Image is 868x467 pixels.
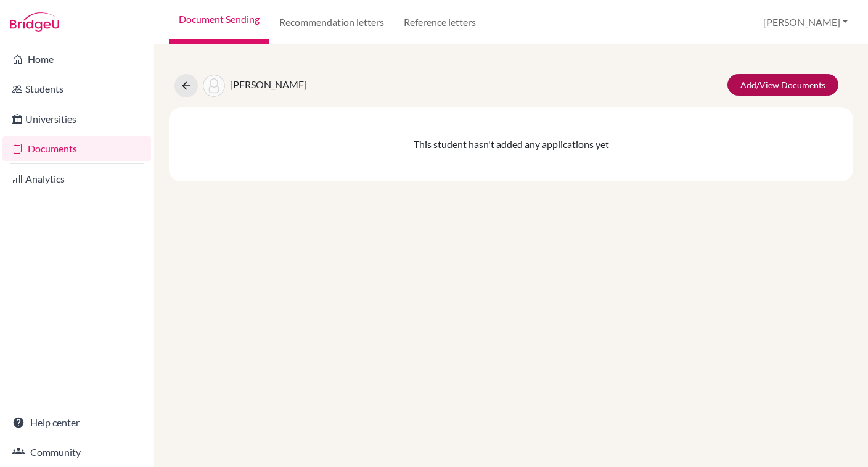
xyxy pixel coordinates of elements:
a: Add/View Documents [727,74,838,96]
a: Documents [2,136,151,161]
a: Community [2,440,151,465]
img: Bridge-U [10,12,59,32]
a: Universities [2,107,151,131]
button: [PERSON_NAME] [758,10,853,34]
a: Analytics [2,167,151,191]
a: Home [2,47,151,72]
a: Students [2,76,151,101]
div: This student hasn't added any applications yet [169,107,853,181]
a: Help center [2,410,151,435]
span: [PERSON_NAME] [230,78,307,90]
